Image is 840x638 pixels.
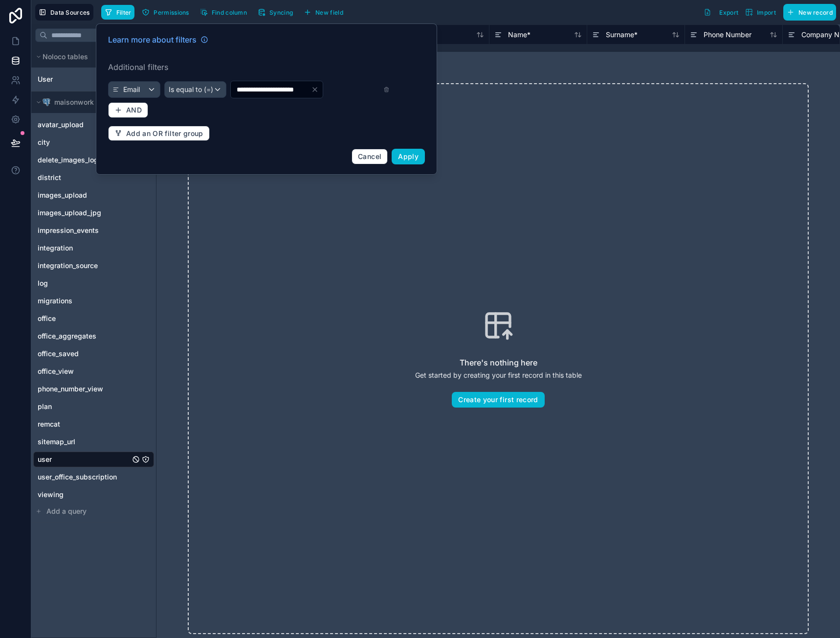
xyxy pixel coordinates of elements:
[460,357,537,368] h2: There's nothing here
[254,5,296,20] button: Syncing
[742,4,779,21] button: Import
[123,85,140,94] span: Email
[126,129,203,138] span: Add an OR filter group
[108,34,208,46] a: Learn more about filters
[164,81,226,98] button: Is equal to (=)
[300,5,347,20] button: New field
[757,9,776,16] span: Import
[116,9,132,16] span: Filter
[415,370,582,380] p: Get started by creating your first record in this table
[358,152,381,160] span: Cancel
[169,85,213,94] span: Is equal to (=)
[508,30,531,40] span: Name *
[108,102,148,118] button: AND
[783,4,836,21] button: New record
[138,5,192,20] button: Permissions
[311,86,323,93] button: Clear
[101,5,135,20] button: Filter
[126,106,142,114] span: AND
[269,9,293,16] span: Syncing
[108,61,425,73] label: Additional filters
[35,4,93,21] button: Data Sources
[254,5,300,20] a: Syncing
[108,81,160,98] button: Email
[50,9,90,16] span: Data Sources
[779,4,836,21] a: New record
[212,9,247,16] span: Find column
[108,34,197,46] span: Learn more about filters
[398,152,419,160] span: Apply
[315,9,343,16] span: New field
[392,149,425,164] button: Apply
[197,5,250,20] button: Find column
[452,392,544,408] button: Create your first record
[704,30,752,40] span: Phone Number
[798,9,833,16] span: New record
[700,4,742,21] button: Export
[719,9,738,16] span: Export
[108,126,210,141] button: Add an OR filter group
[606,30,638,40] span: Surname *
[138,5,196,20] a: Permissions
[154,9,189,16] span: Permissions
[352,149,388,164] button: Cancel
